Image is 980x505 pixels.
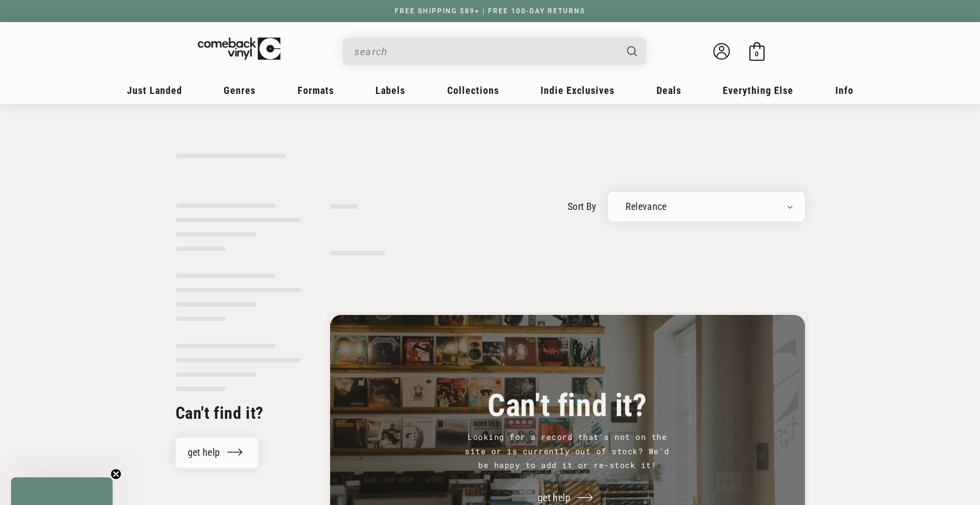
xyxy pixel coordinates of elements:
span: Info [835,85,854,96]
h3: Can't find it? [358,393,777,419]
span: Deals [656,85,681,96]
span: Everything Else [723,85,793,96]
span: 0 [755,50,759,58]
span: Labels [375,85,405,96]
span: Collections [447,85,499,96]
span: Genres [224,85,256,96]
a: FREE SHIPPING $89+ | FREE 100-DAY RETURNS [384,7,596,15]
span: Just Landed [127,85,182,96]
span: Indie Exclusives [541,85,615,96]
label: sort by [568,199,597,214]
span: Formats [298,85,334,96]
a: get help [176,438,259,468]
p: Looking for a record that's not on the site or is currently out of stock? We'd be happy to add it... [463,430,672,472]
button: Close teaser [110,469,121,480]
div: Close teaser [11,477,113,505]
input: search [354,40,616,63]
button: Search [617,38,647,65]
div: Search [342,38,646,65]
